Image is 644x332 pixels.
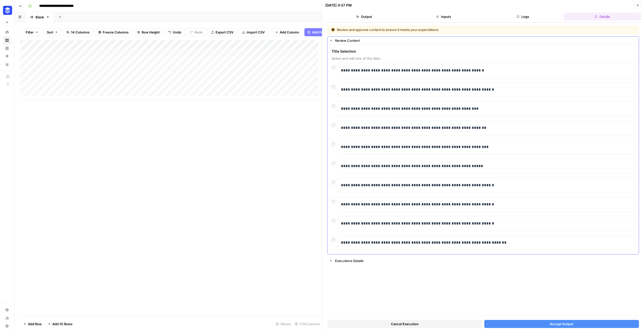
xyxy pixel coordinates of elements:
[63,28,93,36] button: 14 Columns
[187,28,206,36] button: Redo
[208,28,237,36] button: Export CSV
[3,306,11,314] a: Settings
[325,13,403,21] button: Output
[71,30,90,35] span: 14 Columns
[272,28,302,36] button: Add Column
[3,28,11,36] a: Home
[3,322,11,330] button: Help + Support
[325,3,352,8] div: [DATE] 4:37 PM
[3,44,11,52] a: Insights
[47,30,53,35] span: Sort
[484,320,639,328] button: Accept Output
[95,28,132,36] button: Freeze Columns
[194,30,203,35] span: Redo
[280,30,299,35] span: Add Column
[328,36,639,45] button: Review Content
[3,4,11,17] button: Workspace: Buffer
[35,15,44,20] div: Blank
[274,320,293,328] div: 5 Rows
[304,28,347,36] button: Add Power Agent
[563,13,641,21] button: Details
[550,321,573,326] span: Accept Output
[103,30,129,35] span: Freeze Columns
[328,45,639,254] div: Review Content
[26,12,54,22] a: Blank
[142,30,160,35] span: Row Height
[247,30,265,35] span: Import CSV
[20,320,45,328] button: Add Row
[327,320,482,328] button: Cancel Execution
[44,28,61,36] button: Sort
[332,49,635,54] span: Title Selection
[26,30,34,35] span: Filter
[28,321,42,326] span: Add Row
[335,38,636,43] div: Review Content
[239,28,268,36] button: Import CSV
[173,30,181,35] span: Undo
[22,28,42,36] button: Filter
[405,13,482,21] button: Inputs
[52,321,72,326] span: Add 10 Rows
[331,27,537,32] div: Review and approve content to ensure it meets your expectations
[484,13,562,21] button: Logs
[293,320,322,328] div: 7/14 Columns
[216,30,233,35] span: Export CSV
[312,30,339,35] span: Add Power Agent
[332,56,635,61] span: Select and edit one of the titles
[3,6,12,15] img: Buffer Logo
[3,52,11,60] a: Opportunities
[45,320,75,328] button: Add 10 Rows
[3,314,11,322] a: Usage
[391,321,419,326] span: Cancel Execution
[328,257,639,265] button: Executions Details
[335,258,636,263] div: Executions Details
[165,28,185,36] button: Undo
[134,28,163,36] button: Row Height
[3,60,11,68] a: Your Data
[3,36,11,44] a: Browse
